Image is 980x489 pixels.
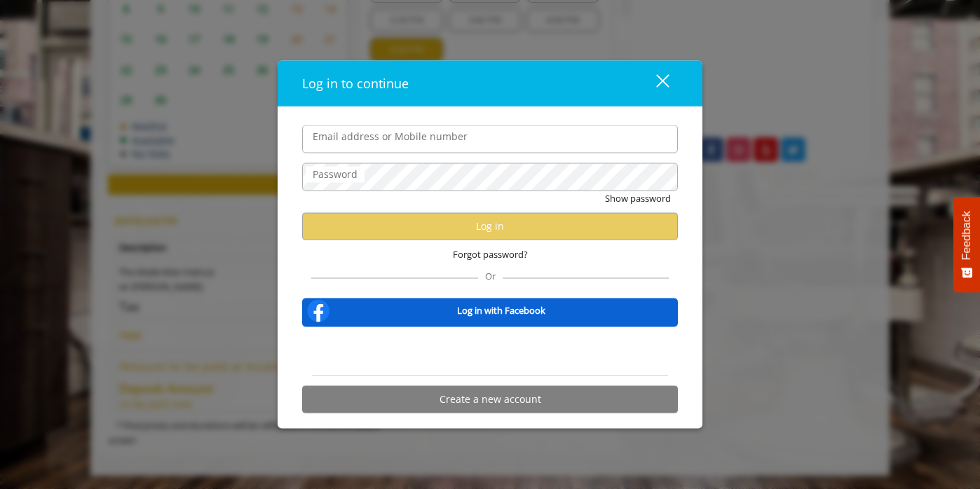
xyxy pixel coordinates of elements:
span: Feedback [960,211,973,260]
span: Log in to continue [302,75,409,92]
button: Create a new account [302,385,678,413]
input: Email address or Mobile number [302,125,678,153]
button: Feedback - Show survey [953,197,980,292]
button: Log in [302,213,678,240]
button: Show password [605,191,671,206]
label: Email address or Mobile number [306,129,475,144]
span: Or [478,269,503,282]
input: Password [302,163,678,191]
span: Forgot password? [453,247,528,262]
div: close dialog [640,73,668,94]
img: facebook-logo [304,296,332,324]
label: Password [306,167,365,182]
button: close dialog [630,69,678,98]
iframe: Sign in with Google Button [419,336,562,366]
b: Log in with Facebook [457,303,545,318]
